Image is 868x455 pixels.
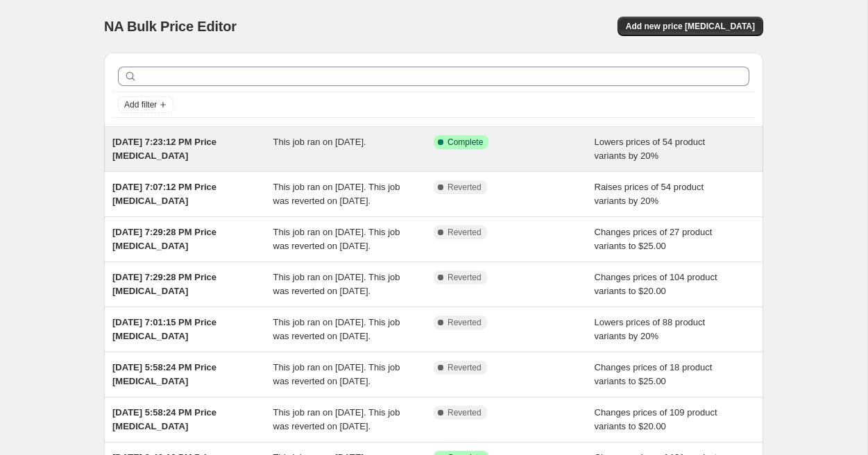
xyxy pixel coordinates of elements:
[118,96,173,113] button: Add filter
[112,317,216,341] span: [DATE] 7:01:15 PM Price [MEDICAL_DATA]
[618,17,763,36] button: Add new price [MEDICAL_DATA]
[595,272,717,296] span: Changes prices of 104 product variants to $20.00
[448,137,483,148] span: Complete
[112,182,216,206] span: [DATE] 7:07:12 PM Price [MEDICAL_DATA]
[273,137,366,147] span: This job ran on [DATE].
[448,227,482,238] span: Reverted
[448,407,482,418] span: Reverted
[448,182,482,193] span: Reverted
[595,362,713,386] span: Changes prices of 18 product variants to $25.00
[595,407,717,431] span: Changes prices of 109 product variants to $20.00
[448,317,482,328] span: Reverted
[595,182,704,206] span: Raises prices of 54 product variants by 20%
[595,227,713,251] span: Changes prices of 27 product variants to $25.00
[273,182,400,206] span: This job ran on [DATE]. This job was reverted on [DATE].
[448,272,482,283] span: Reverted
[112,137,216,161] span: [DATE] 7:23:12 PM Price [MEDICAL_DATA]
[273,272,400,296] span: This job ran on [DATE]. This job was reverted on [DATE].
[273,362,400,386] span: This job ran on [DATE]. This job was reverted on [DATE].
[448,362,482,373] span: Reverted
[104,19,237,34] span: NA Bulk Price Editor
[112,227,216,251] span: [DATE] 7:29:28 PM Price [MEDICAL_DATA]
[595,317,706,341] span: Lowers prices of 88 product variants by 20%
[112,407,216,431] span: [DATE] 5:58:24 PM Price [MEDICAL_DATA]
[124,99,157,110] span: Add filter
[273,317,400,341] span: This job ran on [DATE]. This job was reverted on [DATE].
[112,362,216,386] span: [DATE] 5:58:24 PM Price [MEDICAL_DATA]
[112,272,216,296] span: [DATE] 7:29:28 PM Price [MEDICAL_DATA]
[626,21,755,32] span: Add new price [MEDICAL_DATA]
[595,137,706,161] span: Lowers prices of 54 product variants by 20%
[273,227,400,251] span: This job ran on [DATE]. This job was reverted on [DATE].
[273,407,400,431] span: This job ran on [DATE]. This job was reverted on [DATE].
